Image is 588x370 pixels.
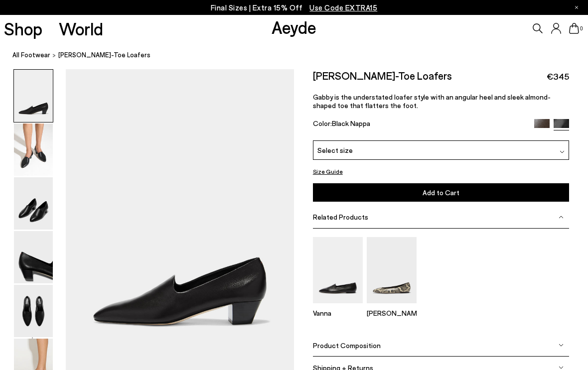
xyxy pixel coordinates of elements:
p: Gabby is the understated loafer style with an angular heel and sleek almond-shaped toe that flatt... [313,93,570,110]
img: Gabby Almond-Toe Loafers - Image 1 [14,70,53,122]
a: World [59,20,103,37]
img: Gabby Almond-Toe Loafers - Image 3 [14,177,53,230]
span: €345 [547,70,569,83]
img: Gabby Almond-Toe Loafers - Image 5 [14,285,53,337]
a: Ellie Almond-Toe Flats [PERSON_NAME] [367,296,417,317]
a: Aeyde [272,16,316,37]
span: Navigate to /collections/ss25-final-sizes [309,3,377,12]
span: Add to Cart [423,188,459,197]
img: Vanna Almond-Toe Loafers [313,237,363,303]
img: svg%3E [559,215,564,220]
img: Gabby Almond-Toe Loafers - Image 2 [14,123,53,176]
p: [PERSON_NAME] [367,309,417,317]
span: Product Composition [313,341,381,350]
a: Shop [4,20,42,37]
button: Size Guide [313,165,343,178]
span: 0 [579,26,584,31]
img: Gabby Almond-Toe Loafers - Image 4 [14,231,53,283]
button: Add to Cart [313,183,570,202]
img: svg%3E [559,343,564,348]
img: svg%3E [559,365,564,370]
div: Color: [313,119,526,130]
span: [PERSON_NAME]-Toe Loafers [58,50,150,60]
img: Ellie Almond-Toe Flats [367,237,417,303]
a: Vanna Almond-Toe Loafers Vanna [313,296,363,317]
span: Select size [317,145,353,155]
h2: [PERSON_NAME]-Toe Loafers [313,69,452,82]
img: svg%3E [560,149,565,154]
span: Black Nappa [332,119,370,127]
p: Final Sizes | Extra 15% Off [211,1,378,14]
nav: breadcrumb [12,42,588,69]
a: 0 [569,23,579,34]
p: Vanna [313,309,363,317]
span: Related Products [313,213,368,221]
a: All Footwear [12,50,50,60]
